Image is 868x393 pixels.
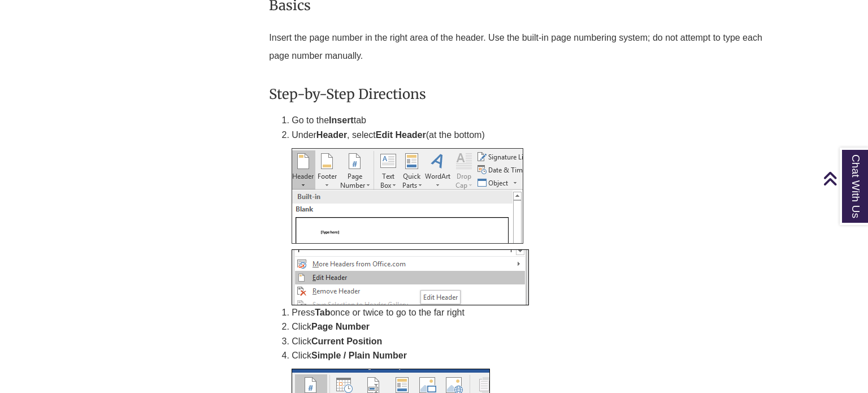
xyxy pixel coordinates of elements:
strong: Header [316,130,347,140]
a: Back to Top [823,171,865,186]
li: Click [292,334,776,349]
strong: Edit Header [376,130,426,140]
li: Go to the tab [292,113,776,128]
strong: Page Number [311,322,370,331]
h3: Step-by-Step Directions [269,81,776,107]
strong: Tab [315,308,330,317]
li: Click [292,319,776,334]
strong: Current Position [311,336,382,346]
li: Press once or twice to go to the far right [292,305,776,320]
strong: Insert [329,115,354,125]
p: Insert the page number in the right area of the header. Use the built-in page numbering system; d... [269,24,776,70]
img: Edit Header [292,249,529,305]
img: Header [292,148,523,244]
